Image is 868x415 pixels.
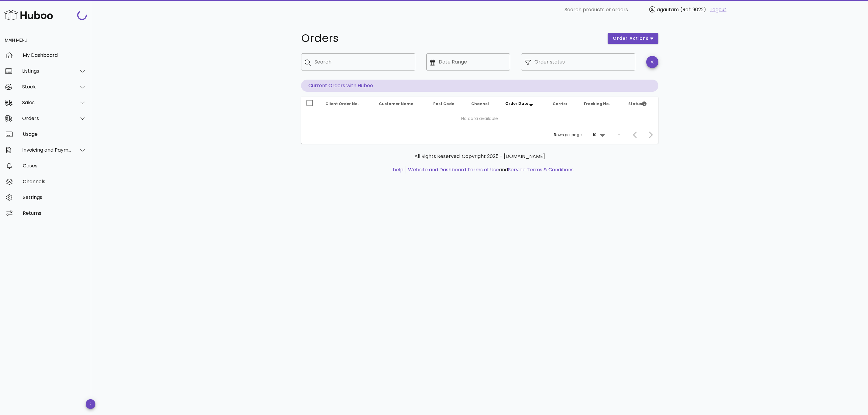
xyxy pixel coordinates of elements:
[23,163,86,169] div: Cases
[623,97,658,111] th: Status
[680,6,706,13] span: (Ref: 9022)
[374,97,429,111] th: Customer Name
[393,166,403,173] a: help
[578,97,624,111] th: Tracking No.
[321,97,374,111] th: Client Order No.
[466,97,500,111] th: Channel
[301,33,601,44] h1: Orders
[554,126,606,144] div: Rows per page:
[23,52,86,58] div: My Dashboard
[471,101,489,106] span: Channel
[710,6,726,13] a: Logout
[657,6,679,13] span: agautam
[4,9,53,22] img: Huboo Logo
[428,97,466,111] th: Post Code
[593,130,606,140] div: 10Rows per page:
[23,179,86,184] div: Channels
[301,80,658,92] p: Current Orders with Huboo
[22,100,72,105] div: Sales
[22,84,72,90] div: Stock
[593,132,596,138] div: 10
[23,131,86,137] div: Usage
[628,101,647,106] span: Status
[379,101,413,106] span: Customer Name
[306,153,654,160] p: All Rights Reserved. Copyright 2025 - [DOMAIN_NAME]
[553,101,568,106] span: Carrier
[548,97,578,111] th: Carrier
[505,101,528,106] span: Order Date
[408,166,499,173] a: Website and Dashboard Terms of Use
[618,132,620,138] div: –
[433,101,454,106] span: Post Code
[22,115,72,121] div: Orders
[23,210,86,216] div: Returns
[508,166,574,173] a: Service Terms & Conditions
[500,97,548,111] th: Order Date: Sorted descending. Activate to remove sorting.
[608,33,658,44] button: order actions
[406,166,574,173] li: and
[23,194,86,200] div: Settings
[583,101,610,106] span: Tracking No.
[325,101,359,106] span: Client Order No.
[612,35,649,42] span: order actions
[22,147,72,153] div: Invoicing and Payments
[22,68,72,74] div: Listings
[301,111,658,126] td: No data available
